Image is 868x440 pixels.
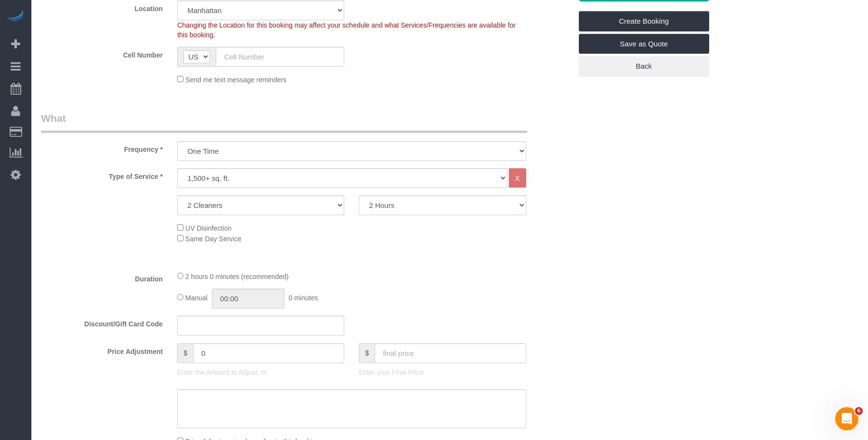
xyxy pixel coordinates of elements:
span: Send me text message reminders [185,76,286,84]
p: Enter the Amount to Adjust, or [177,367,344,377]
label: Type of Service * [34,168,170,181]
label: Duration [34,271,170,284]
label: Price Adjustment [34,343,170,356]
span: 0 minutes [289,294,318,302]
input: Cell Number [216,47,344,67]
a: Back [579,56,709,76]
span: Changing the Location for this booking may affect your schedule and what Services/Frequencies are... [177,21,516,39]
iframe: Intercom live chat [835,407,858,430]
span: Manual [185,294,208,302]
a: Save as Quote [579,34,709,54]
span: 2 hours 0 minutes (recommended) [185,273,289,280]
p: Enter your Final Price [359,367,526,377]
label: Frequency * [34,141,170,154]
label: Discount/Gift Card Code [34,316,170,329]
span: $ [359,343,375,363]
img: Automaid Logo [6,10,25,23]
span: 6 [855,407,863,415]
span: $ [177,343,193,363]
label: Cell Number [34,47,170,60]
legend: What [41,111,527,133]
label: Location [34,0,170,14]
span: Same Day Service [185,235,241,243]
span: UV Disinfection [185,224,232,232]
input: final price [375,343,526,363]
a: Create Booking [579,11,709,31]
